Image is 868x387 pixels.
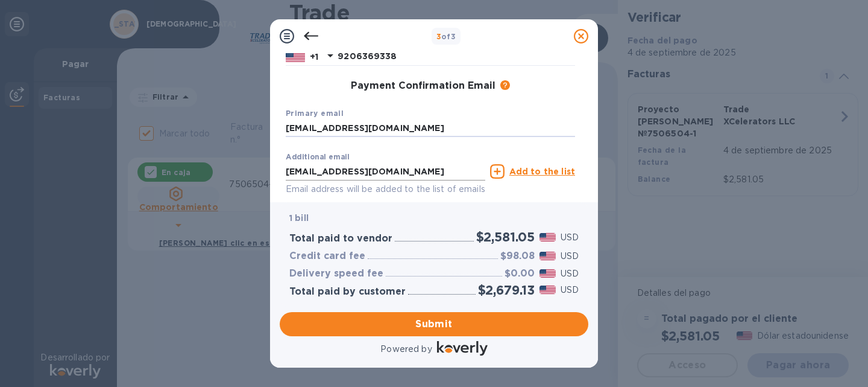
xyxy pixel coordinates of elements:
b: of 3 [436,32,456,41]
p: +1 [310,51,318,63]
img: USD [539,286,556,294]
h3: Total paid by customer [289,286,406,298]
u: Add to the list [509,167,575,176]
img: USD [539,269,556,278]
b: Primary email [286,109,344,118]
img: US [286,50,305,63]
p: Powered by [380,343,432,356]
p: Email address will be added to the list of emails [286,182,485,196]
p: USD [561,231,579,244]
span: 3 [436,32,441,41]
img: USD [539,252,556,260]
h3: $0.00 [505,268,535,280]
b: 1 bill [289,213,309,223]
h2: $2,581.05 [476,229,535,245]
img: USD [539,233,556,241]
img: Logo [437,341,488,356]
input: Enter your primary name [286,120,575,138]
p: USD [561,267,579,280]
p: USD [561,250,579,263]
h3: Delivery speed fee [289,268,383,280]
h3: Credit card fee [289,251,365,262]
h3: $98.08 [500,251,535,262]
input: Enter additional email [286,162,485,181]
h3: Payment Confirmation Email [351,80,495,92]
h3: Total paid to vendor [289,233,392,245]
h2: $2,679.13 [478,283,535,298]
p: USD [561,284,579,296]
label: Additional email [286,154,350,161]
button: Submit [280,312,588,336]
input: Enter your phone number [338,48,575,66]
span: Submit [289,317,579,331]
